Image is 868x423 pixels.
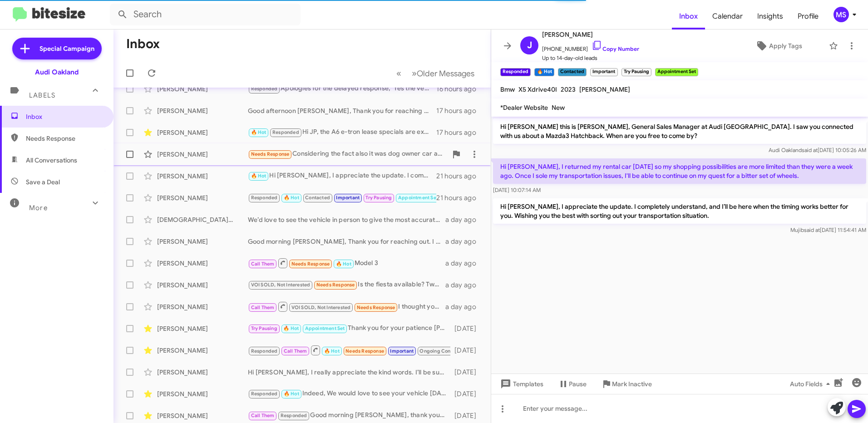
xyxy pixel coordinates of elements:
button: Previous [391,64,407,83]
span: 🔥 Hot [283,325,299,331]
small: Important [590,68,617,76]
span: 🔥 Hot [251,173,266,179]
div: 17 hours ago [436,128,483,137]
small: Try Pausing [621,68,651,76]
span: Call Them [251,305,275,310]
span: New [552,103,565,112]
span: 🔥 Hot [251,129,266,135]
div: We’d love to see the vehicle in person to give the most accurate and competitive offer. Let me kn... [248,215,445,224]
span: [PERSON_NAME] [542,29,639,40]
div: [PERSON_NAME] [157,84,248,93]
span: J [527,38,532,53]
a: Special Campaign [12,38,102,59]
span: Audi Oakland [DATE] 10:05:26 AM [769,147,866,153]
span: Needs Response [345,348,384,354]
span: Templates [498,376,543,392]
span: VOI SOLD, Not Interested [291,305,351,310]
span: Inbox [26,112,103,121]
div: [PERSON_NAME] [157,128,248,137]
span: Needs Response [291,261,330,267]
button: Templates [491,376,551,392]
span: VOI SOLD, Not Interested [251,282,311,288]
span: Call Them [284,348,307,354]
span: Needs Response [357,305,395,310]
div: Audi Oakland [35,68,79,77]
div: [PERSON_NAME] [157,346,248,355]
span: Important [390,348,414,354]
span: Labels [29,91,55,99]
span: 🔥 Hot [324,348,340,354]
div: Thank you! [248,192,436,203]
span: *Dealer Website [500,103,548,112]
div: Good morning [PERSON_NAME], thank you for reaching out. We’d love the opportunity to see your veh... [248,410,450,421]
span: « [396,68,401,79]
small: Appointment Set [655,68,698,76]
span: Auto Fields [790,376,833,392]
span: Try Pausing [251,325,277,331]
div: 16 hours ago [436,84,483,93]
span: Responded [281,413,307,418]
span: Mujib [DATE] 11:54:41 AM [790,226,866,233]
span: Responded [251,348,278,354]
button: Auto Fields [783,376,841,392]
div: [PERSON_NAME] [157,302,248,311]
span: Profile [790,3,826,30]
div: [DATE] [450,411,483,420]
span: Responded [251,195,278,201]
div: So sorry I missed your call [248,344,450,356]
div: 21 hours ago [436,193,483,202]
span: [PHONE_NUMBER] [542,40,639,54]
a: Inbox [672,3,705,30]
div: Hi [PERSON_NAME], I appreciate the update. I completely understand, and I’ll be here when the tim... [248,171,436,181]
div: [PERSON_NAME] [157,368,248,377]
a: Calendar [705,3,750,30]
div: Is the fiesta available? Two people told me it's sold. [248,280,445,290]
small: Responded [500,68,531,76]
span: Needs Response [316,282,355,288]
span: Insights [750,3,790,30]
nav: Page navigation example [391,64,480,83]
h1: Inbox [126,37,160,51]
span: Call Them [251,413,275,418]
span: 🔥 Hot [336,261,351,267]
div: MS [833,7,849,22]
div: Hi JP, the A6 e-tron lease specials are excellent right now, but the biggest advantage is the EV ... [248,127,436,138]
span: X5 Xdrive40I [518,85,557,93]
div: 21 hours ago [436,172,483,181]
div: [PERSON_NAME] [157,411,248,420]
button: MS [826,7,858,22]
span: 🔥 Hot [284,195,299,201]
div: a day ago [445,237,483,246]
span: Needs Response [26,134,103,143]
span: More [29,204,48,212]
div: [PERSON_NAME] [157,150,248,159]
span: Pause [569,376,587,392]
span: Bmw [500,85,515,93]
span: Contacted [305,195,330,201]
div: [DATE] [450,324,483,333]
span: Save a Deal [26,177,60,187]
span: » [412,68,417,79]
div: Good morning [PERSON_NAME], Thank you for reaching out. I will have [PERSON_NAME] provide you wit... [248,237,445,246]
div: Thank you for your patience [PERSON_NAME]. Great News, it is still available. When is best time f... [248,323,450,334]
div: a day ago [445,302,483,311]
div: [DATE] [450,346,483,355]
div: Indeed, We would love to see your vehicle [DATE], we open at 9am and we close at 7pm. Let me know... [248,389,450,399]
span: Mark Inactive [612,376,652,392]
div: Good afternoon [PERSON_NAME], Thank you for reaching out. Please do not hesitate to reach out, I ... [248,106,436,115]
span: Ongoing Conversation [419,348,472,354]
span: Appointment Set [305,325,345,331]
p: Hi [PERSON_NAME], I appreciate the update. I completely understand, and I’ll be here when the tim... [493,198,866,224]
span: Up to 14-day-old leads [542,54,639,63]
div: Considering the fact also it was dog owner car and this rips. 38000 [248,149,447,159]
button: Apply Tags [732,38,824,54]
div: [PERSON_NAME] [157,237,248,246]
button: Pause [551,376,594,392]
span: Responded [251,391,278,397]
a: Copy Number [592,45,639,52]
span: Responded [272,129,299,135]
span: said at [802,147,818,153]
div: [DATE] [450,389,483,398]
div: [PERSON_NAME] [157,324,248,333]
